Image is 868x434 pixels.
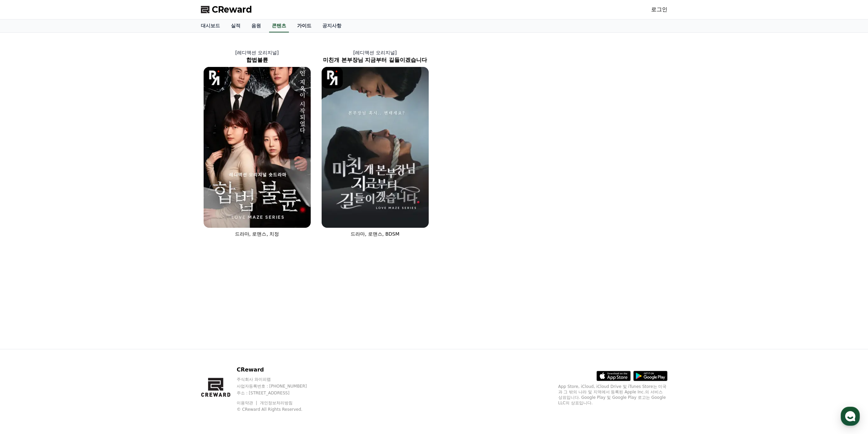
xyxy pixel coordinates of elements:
span: 설정 [105,227,114,232]
a: 가이드 [292,19,317,32]
p: © CReward All Rights Reserved. [237,407,320,412]
a: CReward [201,4,252,15]
a: 대시보드 [195,19,225,32]
img: 합법불륜 [204,67,311,228]
span: 홈 [21,227,26,232]
h2: 합법불륜 [198,56,316,64]
span: 드라마, 로맨스, BDSM [351,231,399,237]
p: [레디액션 오리지널] [316,49,434,56]
span: 드라마, 로맨스, 치정 [235,231,279,237]
span: CReward [212,4,252,15]
a: 대화 [45,216,88,234]
a: 로그인 [651,5,667,14]
p: 주식회사 와이피랩 [237,377,320,382]
img: 미친개 본부장님 지금부터 길들이겠습니다 [322,67,429,228]
span: 대화 [62,227,71,233]
p: 사업자등록번호 : [PHONE_NUMBER] [237,383,320,389]
p: 주소 : [STREET_ADDRESS] [237,390,320,396]
a: 홈 [2,216,45,234]
h2: 미친개 본부장님 지금부터 길들이겠습니다 [316,56,434,64]
a: 실적 [225,19,246,32]
p: App Store, iCloud, iCloud Drive 및 iTunes Store는 미국과 그 밖의 나라 및 지역에서 등록된 Apple Inc.의 서비스 상표입니다. Goo... [558,384,667,406]
a: 개인정보처리방침 [260,401,293,405]
a: [레디액션 오리지널] 합법불륜 합법불륜 [object Object] Logo 드라마, 로맨스, 치정 [198,44,316,243]
a: [레디액션 오리지널] 미친개 본부장님 지금부터 길들이겠습니다 미친개 본부장님 지금부터 길들이겠습니다 [object Object] Logo 드라마, 로맨스, BDSM [316,44,434,243]
p: CReward [237,366,320,374]
a: 콘텐츠 [269,19,289,32]
a: 공지사항 [317,19,347,32]
img: [object Object] Logo [204,67,225,88]
a: 설정 [88,216,131,234]
img: [object Object] Logo [322,67,343,88]
a: 이용약관 [237,401,258,405]
a: 음원 [246,19,266,32]
p: [레디액션 오리지널] [198,49,316,56]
